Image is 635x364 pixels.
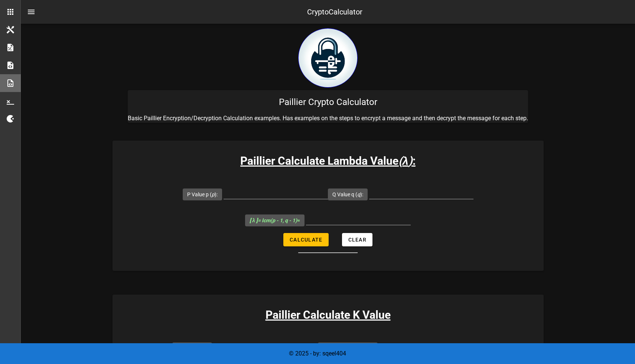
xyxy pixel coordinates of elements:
[332,191,363,198] label: Q Value q ( ):
[212,191,215,197] i: p
[113,306,544,323] h3: Paillier Calculate K Value
[402,154,408,167] b: λ
[342,233,372,246] button: Clear
[307,6,362,17] div: CryptoCalculator
[187,191,218,198] label: P Value p ( ):
[298,28,358,88] img: encryption logo
[348,237,367,243] span: Clear
[283,233,328,246] button: Calculate
[128,90,528,114] div: Paillier Crypto Calculator
[128,114,528,123] p: Basic Paillier Encryption/Decryption Calculation examples. Has examples on the steps to encrypt a...
[250,217,297,223] i: = lcm(p - 1, q - 1)
[250,217,258,223] b: [ λ ]
[398,154,413,167] i: ( )
[113,153,544,169] h3: Paillier Calculate Lambda Value :
[298,82,358,89] a: home
[250,217,300,223] span: =
[357,191,360,197] i: q
[289,237,322,243] span: Calculate
[289,350,346,357] span: © 2025 - by: sqeel404
[22,3,40,21] button: nav-menu-toggle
